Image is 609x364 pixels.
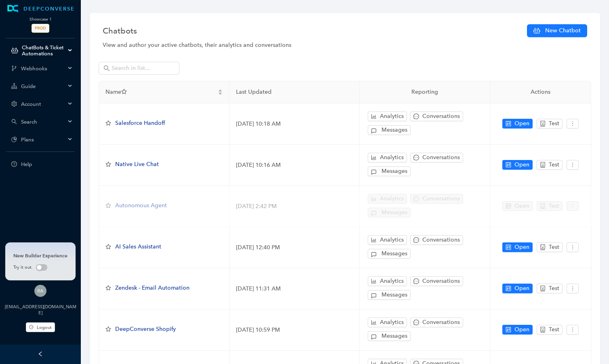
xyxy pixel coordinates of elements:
[37,324,52,331] span: Logout
[230,81,360,103] th: Last Updated
[105,326,111,332] span: star
[21,101,65,107] span: Account
[26,322,55,332] button: Logout
[567,160,579,170] button: more
[506,244,511,250] span: control
[32,24,49,33] span: PROD
[502,325,533,335] button: controlOpen
[537,325,563,335] button: robotTest
[115,284,190,291] span: Zendesk - Email Automation
[490,81,591,103] th: Actions
[506,121,511,126] span: control
[371,114,377,119] span: bar-chart
[540,121,546,126] span: robot
[537,119,563,128] button: robotTest
[514,243,529,252] span: Open
[115,161,159,168] span: Native Live Chat
[380,236,404,244] span: Analytics
[567,242,579,252] button: more
[514,160,529,169] span: Open
[13,252,67,259] div: New Builder Experience
[21,137,65,143] span: Plans
[380,112,404,121] span: Analytics
[368,125,411,135] button: Messages
[371,155,377,160] span: bar-chart
[549,325,559,334] span: Test
[368,276,407,286] button: bar-chartAnalytics
[567,325,579,335] button: more
[381,332,407,341] span: Messages
[410,276,463,286] button: messageConversations
[11,65,17,71] span: branches
[410,153,463,162] button: messageConversations
[381,249,407,258] span: Messages
[506,286,511,291] span: control
[413,278,419,284] span: message
[2,5,79,13] a: LogoDEEPCONVERSE
[514,325,529,334] span: Open
[570,121,575,126] span: more
[514,119,529,128] span: Open
[368,112,407,121] button: bar-chartAnalytics
[506,162,511,168] span: control
[422,153,460,162] span: Conversations
[380,318,404,327] span: Analytics
[105,162,111,167] span: star
[381,126,407,135] span: Messages
[549,119,559,128] span: Test
[11,161,17,167] span: question-circle
[230,268,360,309] td: [DATE] 11:31 AM
[502,119,533,128] button: controlOpen
[368,290,411,300] button: Messages
[105,285,111,291] span: star
[103,24,137,37] span: Chatbots
[380,277,404,286] span: Analytics
[112,64,168,73] input: Search in list...
[230,145,360,186] td: [DATE] 10:16 AM
[422,112,460,121] span: Conversations
[502,160,533,170] button: controlOpen
[22,44,65,57] span: ChatBots & Ticket Automations
[413,155,419,160] span: message
[21,83,65,89] span: Guide
[368,331,411,341] button: Messages
[121,89,127,95] span: star
[514,284,529,293] span: Open
[537,284,563,293] button: robotTest
[540,327,546,332] span: robot
[413,114,419,119] span: message
[540,162,546,168] span: robot
[537,242,563,252] button: robotTest
[540,244,546,250] span: robot
[570,244,575,250] span: more
[410,235,463,245] button: messageConversations
[368,153,407,162] button: bar-chartAnalytics
[368,166,411,176] button: Messages
[105,244,111,250] span: star
[380,153,404,162] span: Analytics
[422,318,460,327] span: Conversations
[11,137,17,142] span: pie-chart
[549,160,559,169] span: Test
[422,236,460,244] span: Conversations
[371,320,377,325] span: bar-chart
[11,101,17,107] span: setting
[413,320,419,325] span: message
[11,119,17,124] span: search
[103,65,110,72] span: search
[506,327,511,332] span: control
[13,264,67,271] div: Try it out.
[21,65,65,72] span: Webhooks
[21,119,65,125] span: Search
[230,227,360,268] td: [DATE] 12:40 PM
[381,167,407,176] span: Messages
[34,285,46,297] img: dfd545da12e86d728f5f071b42cbfc5b
[230,309,360,351] td: [DATE] 10:59 PM
[413,237,419,243] span: message
[549,284,559,293] span: Test
[105,88,216,97] span: Name
[545,26,581,35] span: New Chatbot
[115,243,161,250] span: AI Sales Assistant
[381,290,407,299] span: Messages
[29,325,34,329] span: logout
